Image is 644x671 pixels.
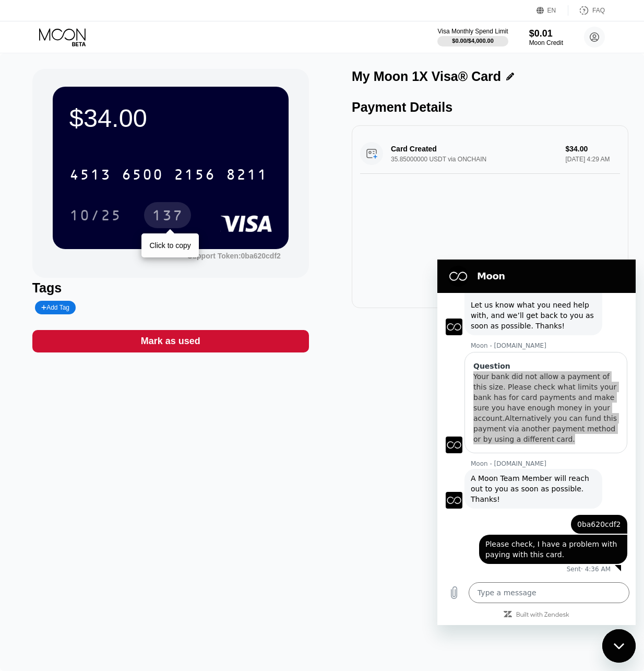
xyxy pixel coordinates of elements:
[62,202,129,228] div: 10/25
[226,168,268,184] div: 8211
[174,168,216,184] div: 2156
[592,7,605,14] div: FAQ
[122,168,163,184] div: 6500
[452,38,494,44] div: $0.00 / $4,000.00
[352,100,628,115] div: Payment Details
[602,629,636,663] iframe: Button to launch messaging window, conversation in progress
[69,208,122,225] div: 10/25
[69,103,272,133] div: $34.00
[41,304,69,311] div: Add Tag
[149,241,190,250] div: Click to copy
[437,260,636,625] iframe: Messaging window
[568,5,605,16] div: FAQ
[437,28,508,35] div: Visa Monthly Spend Limit
[187,252,281,260] div: Support Token: 0ba620cdf2
[437,28,508,46] div: Visa Monthly Spend Limit$0.00/$4,000.00
[32,330,309,352] div: Mark as used
[529,39,563,46] div: Moon Credit
[63,161,274,187] div: 4513650021568211
[69,168,111,184] div: 4513
[529,28,563,39] div: $0.01
[352,69,501,84] div: My Moon 1X Visa® Card
[144,202,191,228] div: 137
[35,301,76,314] div: Add Tag
[547,7,556,14] div: EN
[187,252,281,260] div: Support Token:0ba620cdf2
[529,28,563,46] div: $0.01Moon Credit
[32,280,309,296] div: Tags
[141,335,200,347] div: Mark as used
[152,208,183,225] div: 137
[536,5,568,16] div: EN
